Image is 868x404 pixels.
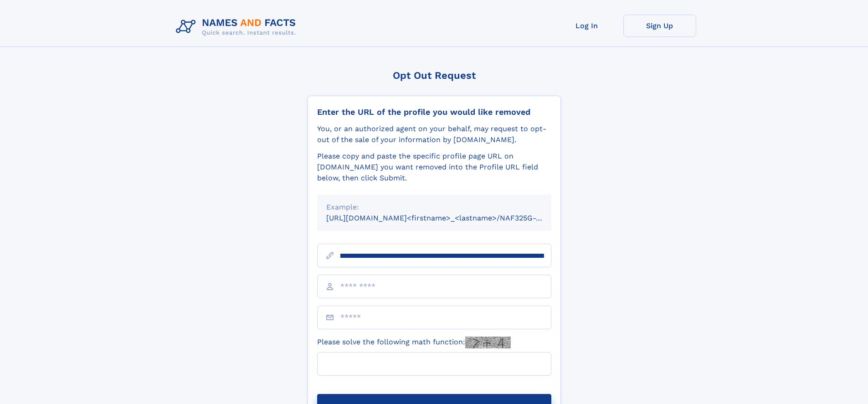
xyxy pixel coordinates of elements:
[623,15,696,37] a: Sign Up
[550,15,623,37] a: Log In
[317,151,551,184] div: Please copy and paste the specific profile page URL on [DOMAIN_NAME] you want removed into the Pr...
[317,107,551,117] div: Enter the URL of the profile you would like removed
[317,123,551,145] div: You, or an authorized agent on your behalf, may request to opt-out of the sale of your informatio...
[326,202,542,213] div: Example:
[172,15,303,39] img: Logo Names and Facts
[308,70,561,81] div: Opt Out Request
[317,337,511,348] label: Please solve the following math function:
[326,214,569,222] small: [URL][DOMAIN_NAME]<firstname>_<lastname>/NAF325G-xxxxxxxx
